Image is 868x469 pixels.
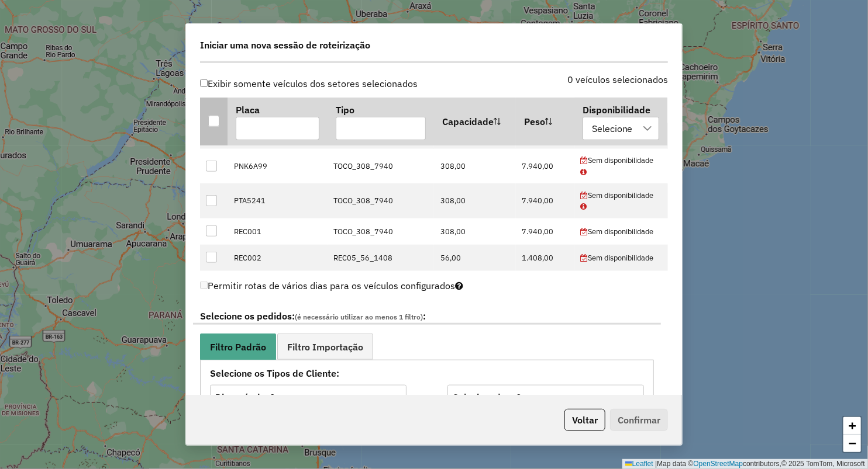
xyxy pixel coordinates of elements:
label: 0 veículos selecionados [567,72,668,86]
strong: Selecione os Tipos de Cliente: [203,366,651,380]
td: REC002 [228,245,328,271]
td: 459,00 [516,271,574,297]
th: Peso [516,98,574,146]
td: 7.940,00 [516,183,574,218]
a: Zoom out [843,435,861,452]
div: Sem disponibilidade [581,226,662,237]
label: Permitir rotas de vários dias para os veículos configurados [200,275,463,297]
td: REC04_17_459 [328,271,434,297]
i: Veículo já utilizado na(s) sessão(ões): 980705 [581,169,589,176]
td: PTA5241 [228,183,328,218]
i: Veículo já utilizado na(s) sessão(ões): 980705 [581,203,589,211]
td: 7.940,00 [516,149,574,183]
div: Selecionados: 0 [453,390,639,404]
div: Disponíveis: 1 [215,390,401,404]
td: REC05_56_1408 [328,245,434,271]
td: PNK6A99 [228,149,328,183]
td: 308,00 [434,218,516,245]
input: Permitir rotas de vários dias para os veículos configurados [200,282,208,289]
td: 1.408,00 [516,245,574,271]
td: REC001 [228,218,328,245]
td: 17,00 [434,271,516,297]
div: Sem disponibilidade [581,155,662,166]
i: 'Roteirizador.NaoPossuiAgenda' | translate [581,192,588,200]
div: Map data © contributors,© 2025 TomTom, Microsoft [622,459,868,469]
label: Exibir somente veículos dos setores selecionados [200,72,418,95]
label: Selecione os pedidos: : [193,309,661,325]
button: Voltar [564,409,605,431]
i: 'Roteirizador.NaoPossuiAgenda' | translate [581,255,588,262]
td: TOCO_308_7940 [328,218,434,245]
div: Sem disponibilidade [581,252,662,263]
span: + [849,418,856,433]
th: Tipo [328,98,434,146]
div: Sem disponibilidade [581,190,662,201]
td: 308,00 [434,183,516,218]
td: 7.940,00 [516,218,574,245]
th: Placa [228,98,328,146]
span: Filtro Padrão [210,342,266,352]
td: TOCO_308_7940 [328,149,434,183]
span: Filtro Importação [287,342,363,352]
a: Leaflet [625,460,653,468]
a: OpenStreetMap [694,460,743,468]
td: 308,00 [434,149,516,183]
td: REC003 [228,271,328,297]
td: TOCO_308_7940 [328,183,434,218]
i: Selecione pelo menos um veículo [455,281,463,290]
span: (é necessário utilizar ao menos 1 filtro) [295,312,423,321]
th: Capacidade [434,98,516,146]
span: | [655,460,657,468]
a: Zoom in [843,417,861,435]
th: Disponibilidade [574,98,667,146]
td: 56,00 [434,245,516,271]
i: 'Roteirizador.NaoPossuiAgenda' | translate [581,157,588,165]
input: Exibir somente veículos dos setores selecionados [200,79,208,87]
i: 'Roteirizador.NaoPossuiAgenda' | translate [581,228,588,236]
span: Iniciar uma nova sessão de roteirização [200,38,370,52]
div: Selecione [588,118,637,140]
span: − [849,436,856,450]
